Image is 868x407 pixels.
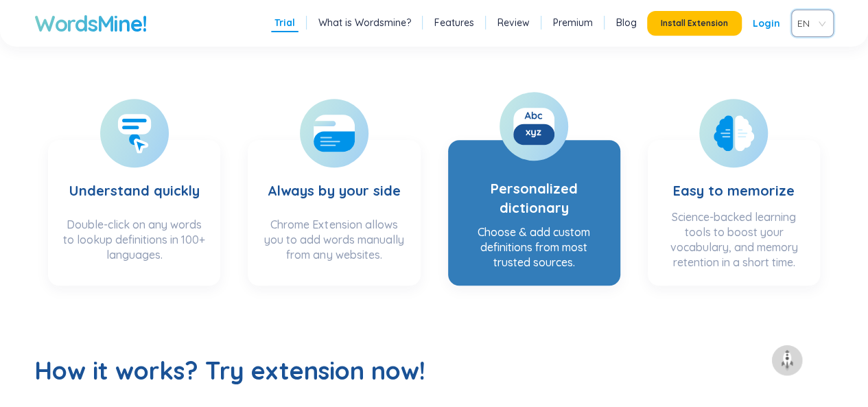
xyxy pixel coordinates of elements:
[318,16,411,30] a: What is Wordsmine?
[647,11,742,36] button: Install Extension
[462,152,607,218] h3: Personalized dictionary
[69,154,200,210] h3: Understand quickly
[497,16,530,30] a: Review
[34,354,834,387] h2: How it works? Try extension now!
[616,16,637,30] a: Blog
[261,217,406,272] div: Chrome Extension allows you to add words manually from any websites.
[673,154,795,202] h3: Easy to memorize
[776,349,798,371] img: to top
[62,217,207,272] div: Double-click on any words to lookup definitions in 100+ languages.
[661,18,728,29] span: Install Extension
[268,154,400,210] h3: Always by your side
[274,16,295,30] a: Trial
[661,209,806,272] div: Science-backed learning tools to boost your vocabulary, and memory retention in a short time.
[753,11,780,36] a: Login
[434,16,474,30] a: Features
[462,224,607,270] div: Choose & add custom definitions from most trusted sources.
[553,16,593,30] a: Premium
[34,10,146,37] a: WordsMine!
[797,13,822,34] span: VIE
